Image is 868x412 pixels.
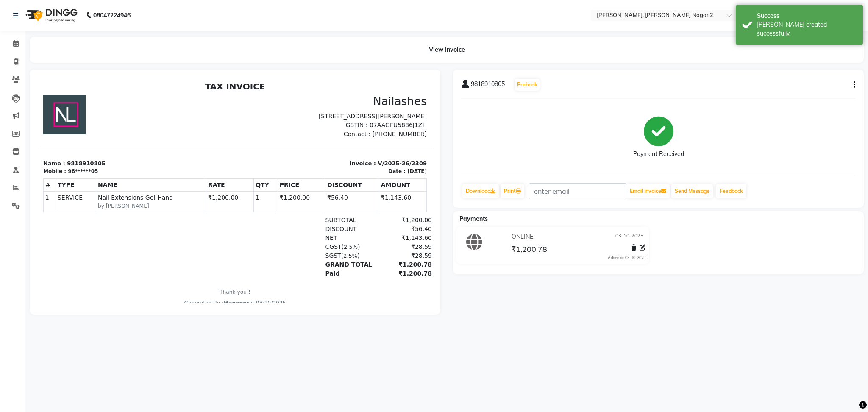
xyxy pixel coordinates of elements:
[282,138,338,147] div: SUBTOTAL
[5,221,389,229] div: Generated By : at 03/10/2025
[202,34,389,43] p: [STREET_ADDRESS][PERSON_NAME]
[30,37,864,63] div: View Invoice
[22,3,80,27] img: logo
[338,182,394,191] div: ₹1,200.78
[515,79,540,91] button: Prebook
[282,191,338,200] div: Paid
[287,165,303,172] span: CGST
[512,232,533,241] span: ONLINE
[716,184,746,198] a: Feedback
[287,101,341,114] th: DISCOUNT
[529,183,626,199] input: enter email
[202,17,389,31] h3: Nailashes
[60,124,166,132] small: by [PERSON_NAME]
[282,173,338,182] div: ( )
[338,191,394,200] div: ₹1,200.78
[5,89,28,97] div: Mobile :
[239,101,287,114] th: PRICE
[350,89,367,97] div: Date :
[341,114,388,134] td: ₹1,143.60
[202,52,389,61] p: Contact : [PHONE_NUMBER]
[216,101,240,114] th: QTY
[462,184,499,198] a: Download
[5,210,389,218] p: Thank you !
[202,81,389,90] p: Invoice : V/2025-26/2309
[626,184,670,198] button: Email Invoice
[282,156,338,164] div: NET
[202,43,389,52] p: GSTIN : 07AAGFU5886J1ZH
[282,147,338,156] div: DISCOUNT
[168,101,215,114] th: RATE
[305,175,319,181] span: 2.5%
[338,173,394,182] div: ₹28.59
[369,89,389,97] div: [DATE]
[5,81,192,90] p: Name : 9818910805
[60,115,166,124] span: Nail Extensions Gel-Hand
[17,114,58,134] td: SERVICE
[338,138,394,147] div: ₹1,200.00
[306,166,320,172] span: 2.5%
[5,3,389,14] h2: TAX INVOICE
[287,174,303,181] span: SGST
[671,184,713,198] button: Send Message
[17,101,58,114] th: TYPE
[282,164,338,173] div: ( )
[757,20,857,38] div: Bill created successfully.
[93,3,131,27] b: 08047224946
[459,215,488,223] span: Payments
[287,114,341,134] td: ₹56.40
[608,255,645,261] div: Added on 03-10-2025
[338,147,394,156] div: ₹56.40
[216,114,240,134] td: 1
[471,80,505,92] span: 9818910805
[58,101,168,114] th: NAME
[615,232,643,241] span: 03-10-2025
[338,156,394,164] div: ₹1,143.60
[239,114,287,134] td: ₹1,200.00
[757,11,857,20] div: Success
[185,222,211,228] span: Manager
[501,184,524,198] a: Print
[6,101,18,114] th: #
[6,114,18,134] td: 1
[338,164,394,173] div: ₹28.59
[341,101,388,114] th: AMOUNT
[282,182,338,191] div: GRAND TOTAL
[633,150,684,159] div: Payment Received
[511,244,547,256] span: ₹1,200.78
[168,114,215,134] td: ₹1,200.00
